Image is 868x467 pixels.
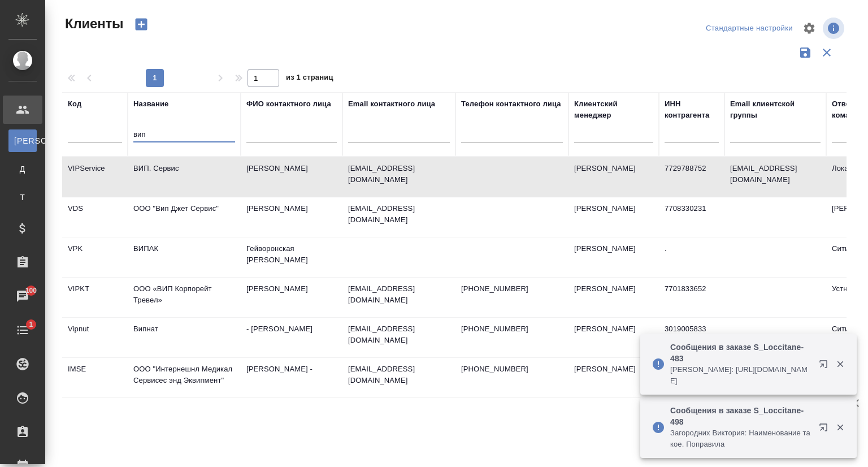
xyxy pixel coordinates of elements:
td: - [PERSON_NAME] [241,318,342,357]
span: Посмотреть информацию [823,18,847,39]
p: [PHONE_NUMBER] [461,283,563,295]
button: Создать [128,15,155,34]
a: 100 [3,282,42,310]
td: ООО «ВИП Корпорейт Тревел» [128,278,241,317]
a: Т [8,186,37,209]
td: 7708330231 [659,197,724,237]
button: Сбросить фильтры [816,42,837,63]
p: [PHONE_NUMBER] [461,323,563,335]
button: Закрыть [828,422,852,433]
p: Сообщения в заказе S_Loccitane-483 [670,341,811,364]
span: Д [14,163,31,175]
p: [EMAIL_ADDRESS][DOMAIN_NAME] [348,323,450,346]
p: [EMAIL_ADDRESS][DOMAIN_NAME] [348,203,450,226]
a: Д [8,158,37,180]
td: . [659,237,724,277]
td: 7701833652 [659,278,724,317]
p: Сообщения в заказе S_Loccitane-498 [670,405,811,427]
td: [PERSON_NAME] - [241,358,342,397]
td: [PERSON_NAME] [241,197,342,237]
td: VIPService [62,157,128,197]
div: Email контактного лица [348,98,435,110]
button: Закрыть [828,359,852,369]
span: Т [14,192,31,203]
td: VPK [62,237,128,277]
td: IMSE [62,358,128,397]
td: ООО "Вип Джет Сервис" [128,197,241,237]
td: [PERSON_NAME] [568,237,659,277]
td: Vipnut [62,318,128,357]
a: [PERSON_NAME] [8,129,37,152]
td: ВИП. Сервис [128,157,241,197]
div: ИНН контрагента [665,98,719,121]
td: [PERSON_NAME] [568,157,659,197]
td: Гейворонская [PERSON_NAME] [241,237,342,277]
td: [PERSON_NAME] [241,278,342,317]
span: 100 [19,285,44,296]
button: Открыть в новой вкладке [812,416,839,443]
div: Телефон контактного лица [461,98,561,110]
p: [PERSON_NAME]: [URL][DOMAIN_NAME] [670,364,811,387]
span: Настроить таблицу [796,15,823,42]
div: Код [68,98,81,110]
p: [EMAIL_ADDRESS][DOMAIN_NAME] [348,364,450,386]
div: split button [703,20,796,37]
p: Загородних Виктория: Наименование такое. Поправила [670,427,811,450]
p: [EMAIL_ADDRESS][DOMAIN_NAME] [348,163,450,185]
span: Клиенты [62,15,123,33]
td: ВИПАК [128,237,241,277]
p: [EMAIL_ADDRESS][DOMAIN_NAME] [348,283,450,306]
td: [PERSON_NAME] [241,157,342,197]
td: [PERSON_NAME] [568,278,659,317]
button: Сохранить фильтры [795,42,816,63]
div: Клиентский менеджер [574,98,653,121]
span: [PERSON_NAME] [14,135,31,146]
td: 3019005833 [659,318,724,357]
td: [PERSON_NAME] [568,318,659,357]
td: VDS [62,197,128,237]
p: [PHONE_NUMBER] [461,364,563,375]
td: 7729788752 [659,157,724,197]
div: ФИО контактного лица [246,98,331,110]
div: Email клиентской группы [730,98,821,121]
td: [PERSON_NAME] [568,197,659,237]
td: VIPKT [62,278,128,317]
div: Название [133,98,168,110]
button: Открыть в новой вкладке [812,353,839,380]
span: 1 [22,319,40,330]
td: ООО "Интернешнл Медикал Сервисес энд Эквипмент" [128,358,241,397]
td: [EMAIL_ADDRESS][DOMAIN_NAME] [724,157,826,197]
td: [PERSON_NAME] [568,358,659,397]
span: из 1 страниц [286,71,333,87]
td: Випнат [128,318,241,357]
a: 1 [3,316,42,344]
